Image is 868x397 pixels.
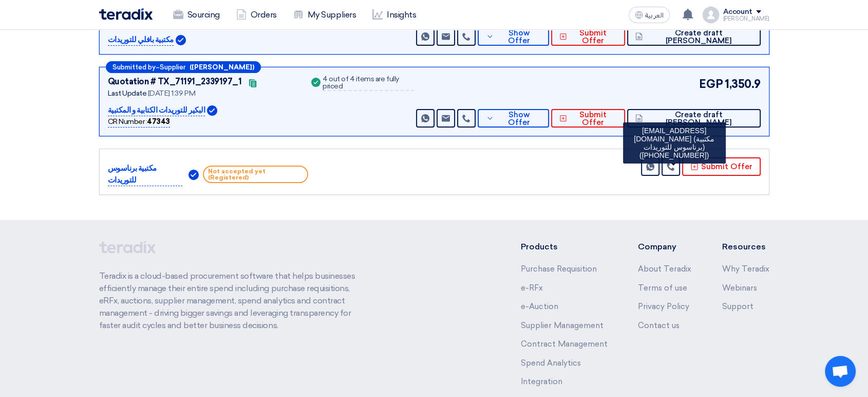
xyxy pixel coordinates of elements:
[520,283,542,293] a: e-RFx
[627,109,761,128] button: Create draft [PERSON_NAME]
[497,111,541,127] span: Show Offer
[478,109,549,128] button: Show Offer
[570,111,617,127] span: Submit Offer
[699,76,723,93] span: EGP
[682,157,761,176] button: Submit Offer
[190,64,254,70] b: ([PERSON_NAME])
[520,321,603,330] a: Supplier Management
[638,321,680,330] a: Contact us
[165,4,228,26] a: Sourcing
[207,105,217,116] img: Verified Account
[478,27,549,46] button: Show Offer
[520,358,580,368] a: Spend Analytics
[722,283,757,293] a: Webinars
[228,4,285,26] a: Orders
[497,29,541,45] span: Show Offer
[638,241,691,253] li: Company
[176,35,186,45] img: Verified Account
[645,111,752,127] span: Create draft [PERSON_NAME]
[285,4,364,26] a: My Suppliers
[188,170,199,180] img: Verified Account
[725,76,761,93] span: 1,350.9
[722,302,753,311] a: Support
[99,8,153,20] img: Teradix logo
[703,7,719,23] img: profile_test.png
[323,76,414,91] div: 4 out of 4 items are fully priced
[112,64,156,70] span: Submitted by
[147,117,170,126] b: 47343
[108,104,205,117] p: البكير للتوريدات الكتابية و المكتبية
[203,166,308,183] span: Not accepted yet (Registered)
[722,241,769,253] li: Resources
[148,89,195,98] span: [DATE] 1:39 PM
[520,302,558,311] a: e-Auction
[645,12,664,19] span: العربية
[364,4,424,26] a: Insights
[825,356,856,387] a: Open chat
[520,264,596,274] a: Purchase Requisition
[99,270,367,332] p: Teradix is a cloud-based procurement software that helps businesses efficiently manage their enti...
[160,64,185,70] span: Supplier
[723,16,769,22] div: [PERSON_NAME]
[645,29,752,45] span: Create draft [PERSON_NAME]
[551,109,625,128] button: Submit Offer
[520,241,607,253] li: Products
[723,8,752,16] div: Account
[108,76,242,88] div: Quotation # TX_71191_2339197_1
[638,264,691,274] a: About Teradix
[627,27,761,46] button: Create draft [PERSON_NAME]
[551,27,625,46] button: Submit Offer
[108,89,147,98] span: Last Update
[629,7,670,23] button: العربية
[108,163,183,186] p: مكتبية برناسوس للتوريدات
[106,61,261,73] div: –
[623,122,726,164] div: [EMAIL_ADDRESS][DOMAIN_NAME] (مكتبية برناسوس للتوريدات) ([PHONE_NUMBER])
[638,302,689,311] a: Privacy Policy
[520,339,607,349] a: Contract Management
[722,264,769,274] a: Why Teradix
[570,29,617,45] span: Submit Offer
[638,283,687,293] a: Terms of use
[520,377,562,386] a: Integration
[108,116,170,128] div: CR Number :
[108,34,174,46] p: مكتبية بافلي للتوريدات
